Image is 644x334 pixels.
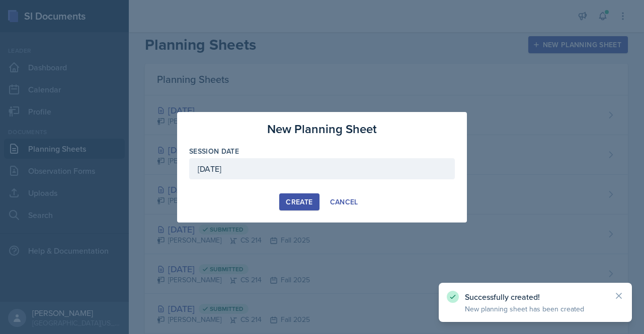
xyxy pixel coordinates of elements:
p: New planning sheet has been created [465,304,606,314]
label: Session Date [189,146,239,156]
button: Cancel [324,193,365,210]
div: Create [286,198,312,206]
p: Successfully created! [465,292,606,302]
button: Create [279,193,319,210]
div: Cancel [330,198,358,206]
h3: New Planning Sheet [267,120,377,138]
